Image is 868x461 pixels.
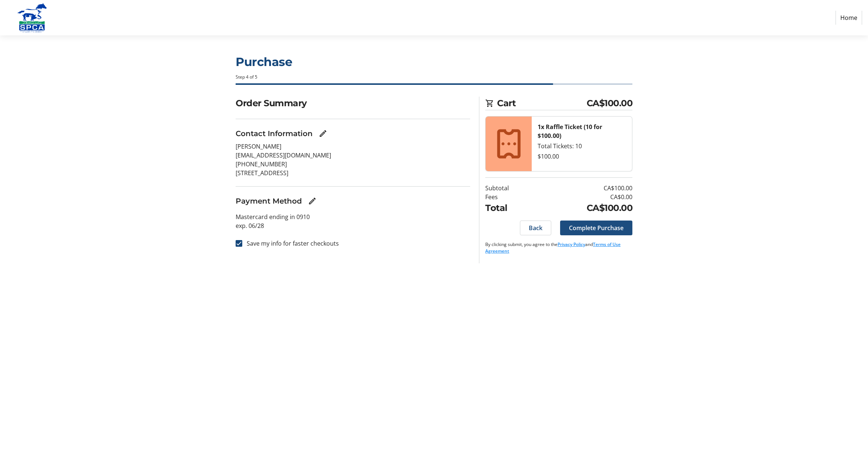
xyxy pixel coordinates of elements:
td: Total [485,201,535,215]
h3: Payment Method [236,195,302,207]
h2: Order Summary [236,97,470,110]
td: CA$0.00 [535,193,632,201]
p: [EMAIL_ADDRESS][DOMAIN_NAME] [236,151,470,160]
td: Fees [485,193,535,201]
a: Home [836,11,862,25]
button: Back [520,221,551,235]
p: Mastercard ending in 0910 exp. 06/28 [236,212,470,230]
label: Save my info for faster checkouts [242,239,339,248]
span: Complete Purchase [569,223,624,232]
h3: Contact Information [236,128,313,139]
div: Total Tickets: 10 [538,142,626,150]
button: Edit Contact Information [316,126,330,141]
a: Terms of Use Agreement [485,241,621,254]
img: Alberta SPCA's Logo [6,3,58,32]
h1: Purchase [236,53,632,71]
p: By clicking submit, you agree to the and [485,241,632,254]
button: Complete Purchase [560,221,632,235]
span: Back [529,223,542,232]
td: Subtotal [485,184,535,193]
span: Cart [497,97,587,110]
strong: 1x Raffle Ticket (10 for $100.00) [538,123,602,140]
a: Privacy Policy [558,241,585,247]
p: [STREET_ADDRESS] [236,169,470,177]
div: Step 4 of 5 [236,74,632,80]
p: [PHONE_NUMBER] [236,160,470,169]
span: CA$100.00 [587,97,633,110]
td: CA$100.00 [535,201,632,215]
p: [PERSON_NAME] [236,142,470,151]
div: $100.00 [538,152,626,161]
button: Edit Payment Method [305,194,320,208]
td: CA$100.00 [535,184,632,193]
